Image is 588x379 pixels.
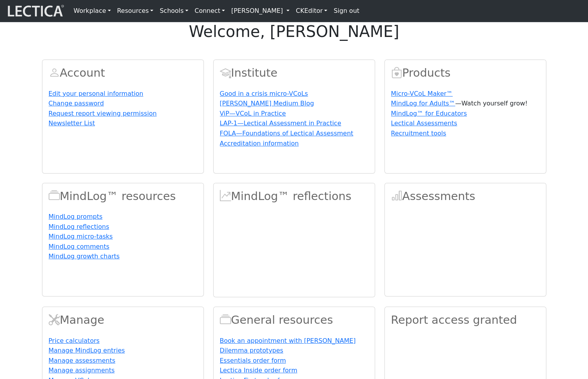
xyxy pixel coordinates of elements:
[220,189,231,203] span: MindLog
[391,119,457,127] a: Lectical Assessments
[391,130,446,137] a: Recruitment tools
[49,90,144,97] a: Edit your personal information
[220,313,231,326] span: Resources
[391,99,540,108] p: —Watch yourself grow!
[220,90,308,97] a: Good in a crisis micro-VCoLs
[49,66,60,79] span: Account
[330,3,362,19] a: Sign out
[49,66,197,80] h2: Account
[49,213,103,220] a: MindLog prompts
[49,223,109,230] a: MindLog reflections
[220,100,314,107] a: [PERSON_NAME] Medium Blog
[220,367,297,374] a: Lectica Inside order form
[391,90,453,97] a: Micro-VCoL Maker™
[220,130,353,137] a: FOLA—Foundations of Lectical Assessment
[391,110,467,117] a: MindLog™ for Educators
[293,3,330,19] a: CKEditor
[391,189,402,203] span: Assessments
[391,313,540,327] h2: Report access granted
[191,3,228,19] a: Connect
[220,140,299,147] a: Accreditation information
[391,66,402,79] span: Products
[220,189,369,203] h2: MindLog™ reflections
[49,110,157,117] a: Request report viewing permission
[49,367,115,374] a: Manage assignments
[49,337,100,344] a: Price calculators
[49,313,197,327] h2: Manage
[49,357,116,364] a: Manage assessments
[49,119,95,127] a: Newsletter List
[6,4,64,18] img: lecticalive
[220,66,369,80] h2: Institute
[220,119,341,127] a: LAP-1—Lectical Assessment in Practice
[49,233,113,240] a: MindLog micro-tasks
[391,66,540,80] h2: Products
[156,3,191,19] a: Schools
[220,66,231,79] span: Account
[49,347,125,354] a: Manage MindLog entries
[49,189,197,203] h2: MindLog™ resources
[391,189,540,203] h2: Assessments
[114,3,157,19] a: Resources
[49,313,60,326] span: Manage
[220,347,283,354] a: Dilemma prototypes
[220,357,286,364] a: Essentials order form
[49,253,120,260] a: MindLog growth charts
[391,100,455,107] a: MindLog for Adults™
[49,189,60,203] span: MindLog™ resources
[70,3,114,19] a: Workplace
[228,3,293,19] a: [PERSON_NAME]
[220,313,369,327] h2: General resources
[49,243,110,250] a: MindLog comments
[49,100,104,107] a: Change password
[220,110,286,117] a: ViP—VCoL in Practice
[220,337,356,344] a: Book an appointment with [PERSON_NAME]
